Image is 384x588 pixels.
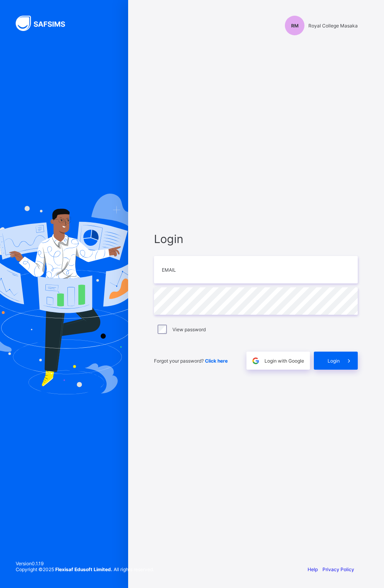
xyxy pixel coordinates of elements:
a: Click here [205,358,228,364]
span: Login [328,358,340,364]
a: Privacy Policy [322,566,354,572]
span: Login with Google [264,358,304,364]
a: Help [308,566,318,572]
span: Copyright © 2025 All rights reserved. [16,566,154,572]
span: Version 0.1.19 [16,561,154,566]
span: Forgot your password? [154,358,228,364]
img: google.396cfc9801f0270233282035f929180a.svg [251,356,260,365]
span: Login [154,232,358,246]
span: Royal College Masaka [308,23,358,29]
strong: Flexisaf Edusoft Limited. [55,566,112,572]
img: SAFSIMS Logo [16,16,74,31]
label: View password [172,327,206,332]
span: RM [291,23,299,29]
